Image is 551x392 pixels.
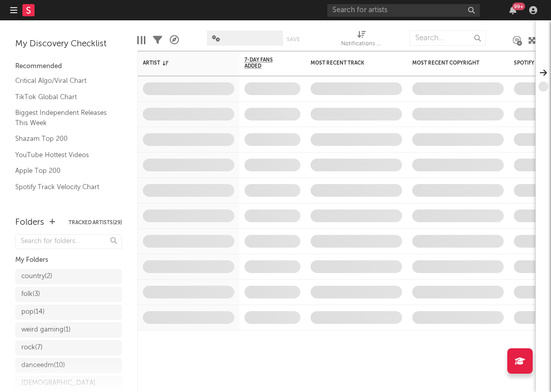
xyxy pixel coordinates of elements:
[15,149,112,161] a: YouTube Hottest Videos
[15,358,122,373] a: danceedm(10)
[153,25,162,55] div: Filters
[143,60,219,66] div: Artist
[244,57,285,69] span: 7-Day Fans Added
[512,3,525,10] div: 99 +
[15,269,122,284] a: country(2)
[327,4,480,17] input: Search for artists
[21,359,65,372] div: danceedm ( 10 )
[15,61,122,73] div: Recommended
[21,288,40,300] div: folk ( 3 )
[341,25,382,55] div: Notifications (Artist)
[15,165,112,176] a: Apple Top 200
[15,305,122,320] a: pop(14)
[137,25,145,55] div: Edit Columns
[21,342,43,354] div: rock ( 7 )
[412,60,488,66] div: Most Recent Copyright
[15,133,112,144] a: Shazam Top 200
[69,220,122,225] button: Tracked Artists(29)
[15,38,122,50] div: My Discovery Checklist
[15,287,122,302] a: folk(3)
[509,6,516,14] button: 99+
[15,182,112,193] a: Spotify Track Velocity Chart
[311,60,387,66] div: Most Recent Track
[15,340,122,355] a: rock(7)
[21,324,71,336] div: weird gaming ( 1 )
[15,92,112,103] a: TikTok Global Chart
[287,37,300,42] button: Save
[15,217,44,229] div: Folders
[21,270,52,283] div: country ( 2 )
[15,75,112,86] a: Critical Algo/Viral Chart
[15,197,112,208] a: Recommended For You
[15,234,122,249] input: Search for folders...
[170,25,179,55] div: A&R Pipeline
[341,38,382,50] div: Notifications (Artist)
[15,322,122,338] a: weird gaming(1)
[15,254,122,266] div: My Folders
[15,107,112,128] a: Biggest Independent Releases This Week
[21,306,45,318] div: pop ( 14 )
[410,31,486,46] input: Search...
